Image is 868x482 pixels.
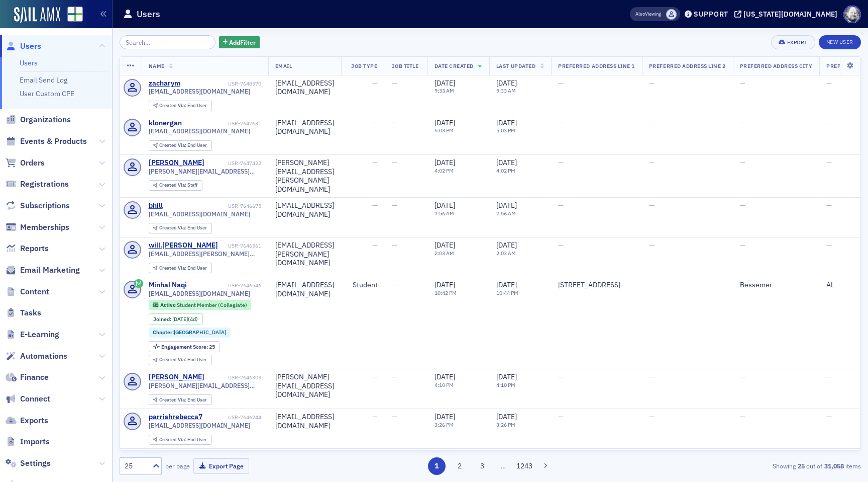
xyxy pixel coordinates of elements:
[159,266,207,271] div: End User
[435,412,455,421] span: [DATE]
[149,422,250,429] span: [EMAIL_ADDRESS][DOMAIN_NAME]
[496,210,516,217] time: 7:56 AM
[159,396,187,403] span: Created Via :
[435,62,474,69] span: Date Created
[348,281,378,290] div: Student
[6,200,70,211] a: Subscriptions
[219,36,260,49] button: AddFilter
[275,119,334,136] div: [EMAIL_ADDRESS][DOMAIN_NAME]
[6,179,69,190] a: Registrations
[649,240,655,250] span: —
[149,158,204,168] a: [PERSON_NAME]
[649,372,655,381] span: —
[6,41,41,52] a: Users
[159,182,187,188] span: Created Via :
[558,78,564,88] span: —
[826,372,832,381] span: —
[20,415,48,426] span: Exports
[20,351,67,362] span: Automations
[740,240,745,250] span: —
[496,127,515,134] time: 5:03 PM
[149,394,212,405] div: Created Via: End User
[20,393,50,405] span: Connect
[6,114,71,125] a: Organizations
[496,167,515,174] time: 4:02 PM
[188,282,261,289] div: USR-7646546
[826,78,832,88] span: —
[153,302,247,308] a: Active Student Member (Collegiate)
[787,40,808,45] div: Export
[20,41,41,52] span: Users
[826,240,832,250] span: —
[161,343,209,350] span: Engagement Score :
[496,381,515,388] time: 4:10 PM
[149,328,231,338] div: Chapter:
[165,461,190,470] label: per page
[372,201,378,210] span: —
[177,301,247,308] span: Student Member (Collegiate)
[496,118,517,127] span: [DATE]
[635,11,645,17] div: Also
[182,81,261,87] div: USR-7648570
[372,240,378,250] span: —
[435,127,454,134] time: 5:03 PM
[149,101,212,111] div: Created Via: End User
[149,201,163,210] a: bhill
[496,62,535,69] span: Last Updated
[149,241,218,250] div: will.[PERSON_NAME]
[149,435,212,445] div: Created Via: End User
[149,180,202,191] div: Created Via: Staff
[67,7,83,22] img: SailAMX
[20,114,71,125] span: Organizations
[149,355,212,365] div: Created Via: End User
[149,281,187,290] a: Minhal Naqi
[149,373,204,382] a: [PERSON_NAME]
[822,461,845,470] strong: 31,058
[435,250,454,257] time: 2:03 AM
[20,157,45,169] span: Orders
[149,127,250,135] span: [EMAIL_ADDRESS][DOMAIN_NAME]
[149,168,261,175] span: [PERSON_NAME][EMAIL_ADDRESS][PERSON_NAME][DOMAIN_NAME]
[435,201,455,210] span: [DATE]
[435,78,455,88] span: [DATE]
[372,412,378,421] span: —
[160,301,177,308] span: Active
[149,140,212,151] div: Created Via: End User
[159,103,207,109] div: End User
[149,263,212,273] div: Created Via: End User
[6,372,49,383] a: Finance
[275,413,334,430] div: [EMAIL_ADDRESS][DOMAIN_NAME]
[161,344,215,350] div: 25
[275,158,334,194] div: [PERSON_NAME][EMAIL_ADDRESS][PERSON_NAME][DOMAIN_NAME]
[20,136,87,147] span: Events & Products
[496,372,517,381] span: [DATE]
[496,412,517,421] span: [DATE]
[496,87,516,94] time: 9:33 AM
[14,7,60,23] img: SailAMX
[6,222,69,233] a: Memberships
[137,8,160,20] h1: Users
[159,437,207,443] div: End User
[428,457,446,475] button: 1
[558,412,564,421] span: —
[740,118,745,127] span: —
[649,412,655,421] span: —
[159,183,197,188] div: Staff
[435,421,454,428] time: 3:26 PM
[666,9,677,20] span: Katey Free
[159,102,187,109] span: Created Via :
[826,412,832,421] span: —
[372,118,378,127] span: —
[159,224,187,231] span: Created Via :
[819,35,861,49] a: New User
[159,356,187,363] span: Created Via :
[649,62,726,69] span: Preferred Address Line 2
[649,118,655,127] span: —
[275,241,334,268] div: [EMAIL_ADDRESS][PERSON_NAME][DOMAIN_NAME]
[372,372,378,381] span: —
[435,289,457,296] time: 10:42 PM
[392,118,397,127] span: —
[451,457,468,475] button: 2
[20,200,70,211] span: Subscriptions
